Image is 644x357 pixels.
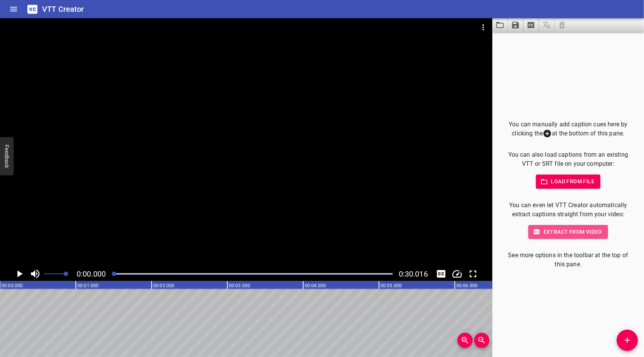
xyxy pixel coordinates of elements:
[12,267,27,281] button: Play/Pause
[77,283,99,288] text: 00:01.000
[474,333,489,348] button: Zoom Out
[42,3,84,15] h6: VTT Creator
[539,18,555,32] span: Add some captions below, then you can translate them.
[456,283,478,288] text: 00:06.000
[466,267,480,281] button: Toggle fullscreen
[434,267,448,281] div: Hide/Show Captions
[511,20,520,30] svg: Save captions to file
[505,120,632,138] p: You can manually add caption cues here by clicking the at the bottom of this pane.
[534,227,602,237] span: Extract from video
[153,283,174,288] text: 00:02.000
[64,272,68,276] span: Set video volume
[505,201,632,219] p: You can even let VTT Creator automatically extract captions straight from your video:
[505,251,632,269] p: See more options in the toolbar at the top of this pane.
[450,267,464,281] button: Change Playback Speed
[505,150,632,168] p: You can also load captions from an existing VTT or SRT file on your computer:
[617,330,638,351] button: Add Cue
[2,283,23,288] text: 00:00.000
[523,18,539,32] button: Extract captions from video
[474,18,492,36] button: Video Options
[508,18,523,32] button: Save captions to file
[492,18,508,32] button: Load captions from file
[528,225,608,239] button: Extract from video
[77,269,106,278] span: Current Time
[399,269,428,278] span: Video Duration
[495,20,505,30] svg: Load captions from file
[434,267,448,281] button: Toggle captions
[229,283,250,288] text: 00:03.000
[536,175,601,189] button: Load from file
[381,283,402,288] text: 00:05.000
[458,333,473,348] button: Zoom In
[28,267,42,281] button: Toggle mute
[466,267,480,281] div: Toggle Full Screen
[542,177,595,186] span: Load from file
[526,20,536,30] svg: Extract captions from video
[305,283,326,288] text: 00:04.000
[112,273,393,275] div: Play progress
